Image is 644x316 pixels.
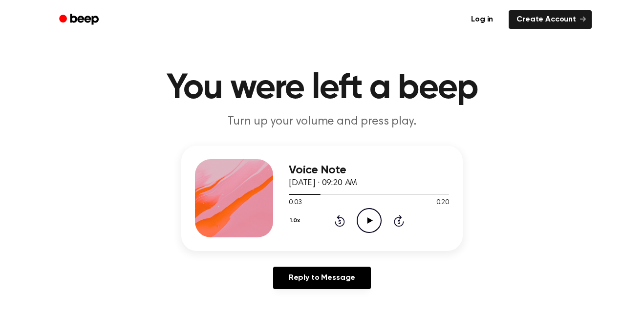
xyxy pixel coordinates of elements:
[52,10,107,29] a: Beep
[289,179,357,188] span: [DATE] · 09:20 AM
[461,8,503,31] a: Log in
[289,198,301,208] span: 0:03
[289,212,303,229] button: 1.0x
[273,267,371,289] a: Reply to Message
[72,71,572,106] h1: You were left a beep
[289,164,449,177] h3: Voice Note
[134,114,510,130] p: Turn up your volume and press play.
[509,10,592,29] a: Create Account
[436,198,449,208] span: 0:20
